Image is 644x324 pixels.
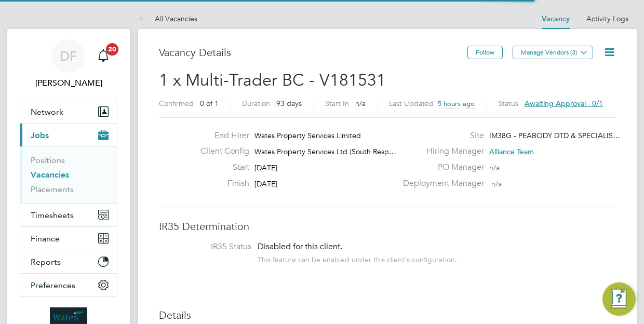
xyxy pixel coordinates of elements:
a: DF[PERSON_NAME] [20,39,117,89]
a: All Vacancies [138,14,197,23]
span: Network [31,107,63,117]
a: Vacancies [31,170,69,180]
label: Deployment Manager [397,178,484,189]
label: Confirmed [159,99,194,108]
label: Status [498,99,518,108]
a: Vacancy [542,15,570,23]
span: 93 days [276,99,302,108]
a: Positions [31,155,65,165]
button: Timesheets [20,204,117,226]
span: DF [60,49,77,63]
h3: Vacancy Details [159,46,467,59]
span: 1 x Multi-Trader BC - V181531 [159,70,386,90]
span: Preferences [31,280,75,290]
span: Reports [31,257,61,267]
span: [DATE] [254,179,277,188]
span: Dom Fusco [20,77,117,89]
span: Wates Property Services Limited [254,131,361,140]
button: Jobs [20,124,117,146]
span: [DATE] [254,163,277,172]
div: This feature can be enabled under this client's configuration. [258,252,457,264]
a: Placements [31,184,74,194]
span: n/a [491,179,502,188]
span: Jobs [31,130,49,140]
span: Disabled for this client. [258,241,342,252]
label: Site [397,130,484,141]
span: Awaiting approval - 0/1 [525,99,603,108]
span: Wates Property Services Ltd (South Resp… [254,147,396,156]
span: IM38G - PEABODY DTD & SPECIALIS… [489,131,620,140]
label: End Hirer [192,130,249,141]
button: Manage Vendors (3) [513,46,593,59]
button: Finance [20,227,117,250]
span: 5 hours ago [438,99,475,108]
span: 20 [106,43,118,56]
span: n/a [489,163,500,172]
label: Start [192,162,249,173]
label: Finish [192,178,249,189]
span: Timesheets [31,210,74,220]
label: Duration [242,99,270,108]
label: PO Manager [397,162,484,173]
button: Network [20,100,117,123]
label: Start In [325,99,349,108]
a: 20 [93,39,114,73]
button: Engage Resource Center [602,282,636,316]
span: n/a [355,99,366,108]
a: Activity Logs [586,14,628,23]
div: Jobs [20,146,117,203]
button: Follow [467,46,503,59]
img: wates-logo-retina.png [50,307,87,324]
h3: IR35 Determination [159,220,616,233]
h3: Details [159,308,616,322]
span: 0 of 1 [200,99,219,108]
label: Client Config [192,146,249,157]
label: IR35 Status [169,241,251,252]
label: Hiring Manager [397,146,484,157]
label: Last Updated [389,99,434,108]
span: Finance [31,234,60,244]
button: Preferences [20,274,117,296]
a: Go to home page [20,307,117,324]
span: Alliance Team [489,147,534,156]
button: Reports [20,250,117,273]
